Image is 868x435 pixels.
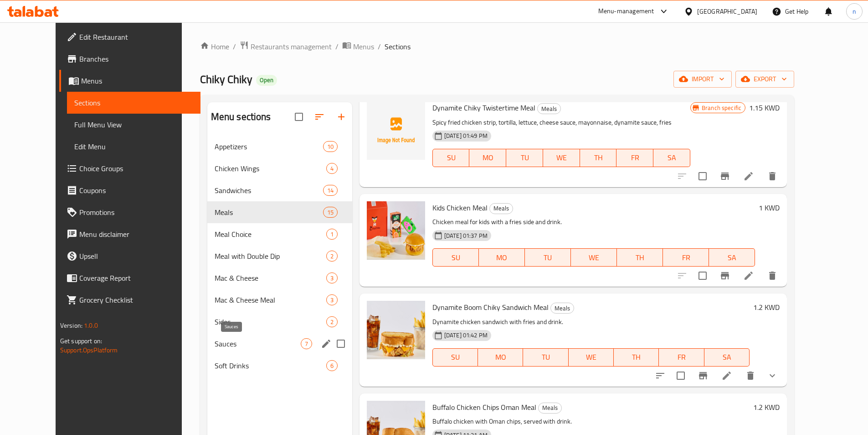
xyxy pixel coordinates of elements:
span: MO [473,151,503,164]
button: export [735,71,794,88]
div: Mac & Cheese Meal3 [207,289,352,311]
a: Coverage Report [59,267,200,289]
span: Version: [60,320,82,331]
span: Meals [538,104,560,114]
span: Select to update [693,266,712,285]
a: Promotions [59,201,200,223]
span: [DATE] 01:49 PM [441,131,491,140]
div: items [326,273,338,283]
div: Meals [489,203,513,214]
button: FR [616,149,653,167]
span: Edit Menu [74,141,193,152]
span: Meals [215,207,323,218]
a: Branches [59,48,200,70]
span: Mac & Cheese [215,273,326,283]
div: items [301,338,312,349]
a: Grocery Checklist [59,289,200,311]
span: Promotions [79,207,193,218]
div: Meal Choice1 [207,223,352,245]
a: Upsell [59,245,200,267]
a: Edit menu item [743,270,754,281]
a: Full Menu View [67,114,200,136]
span: TH [584,151,613,164]
span: MO [483,251,521,264]
nav: breadcrumb [200,41,795,52]
span: Menus [353,41,374,52]
div: Soft Drinks6 [207,355,352,377]
button: MO [479,248,525,267]
span: WE [572,351,610,364]
span: Dynamite Boom Chiky Sandwich Meal [432,300,549,314]
span: Meals [551,303,574,314]
span: Grocery Checklist [79,294,193,305]
a: Edit menu item [743,171,754,182]
a: Menus [342,41,374,52]
div: Meals15 [207,201,352,223]
div: Appetizers10 [207,136,352,157]
button: FR [663,248,709,267]
button: delete [761,265,783,287]
a: Support.OpsPlatform [60,344,118,356]
span: TU [527,351,565,364]
p: Buffalo chicken with Oman chips, served with drink. [432,416,750,427]
div: Sauces7edit [207,333,352,355]
a: Home [200,41,229,52]
span: Menu disclaimer [79,229,193,240]
button: delete [761,165,783,187]
div: Mac & Cheese3 [207,267,352,289]
button: Add section [330,106,352,128]
span: 1.0.0 [84,320,98,331]
button: import [673,71,732,88]
div: [GEOGRAPHIC_DATA] [697,6,757,16]
span: export [743,73,787,85]
button: edit [319,337,333,351]
a: Menus [59,70,200,92]
div: items [323,185,338,196]
h6: 1.15 KWD [749,101,780,114]
button: WE [543,149,580,167]
a: Edit menu item [721,370,732,381]
button: TU [523,348,568,367]
img: Kids Chicken Meal [367,201,425,260]
span: Coupons [79,185,193,196]
span: [DATE] 01:42 PM [441,331,491,340]
span: SU [437,251,475,264]
button: Branch-specific-item [692,365,714,387]
button: MO [478,348,523,367]
span: 2 [327,318,337,326]
nav: Menu sections [207,132,352,380]
a: Restaurants management [240,41,332,52]
div: items [323,207,338,218]
button: SA [653,149,690,167]
div: Chicken Wings4 [207,157,352,179]
span: 7 [301,340,312,348]
span: Sort sections [308,106,330,128]
span: Select to update [671,366,690,385]
span: Branches [79,53,193,64]
div: Meals [550,303,574,314]
button: TU [506,149,543,167]
span: WE [575,251,613,264]
span: 2 [327,252,337,261]
span: Restaurants management [251,41,332,52]
span: Select all sections [289,107,308,126]
li: / [335,41,339,52]
span: Chicken Wings [215,163,326,174]
span: Meals [490,203,513,214]
span: FR [667,251,705,264]
span: n [853,6,856,16]
span: Sections [385,41,411,52]
div: items [326,360,338,371]
span: [DATE] 01:37 PM [441,231,491,240]
span: Meal Choice [215,229,326,240]
button: MO [469,149,506,167]
span: FR [663,351,700,364]
span: Dynamite Chiky Twistertime Meal [432,101,535,115]
li: / [233,41,236,52]
span: Appetizers [215,141,323,152]
span: Sides [215,316,326,327]
div: Open [256,75,277,86]
span: Chiky Chiky [200,69,252,89]
span: 3 [327,274,337,283]
div: Soft Drinks [215,360,326,371]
